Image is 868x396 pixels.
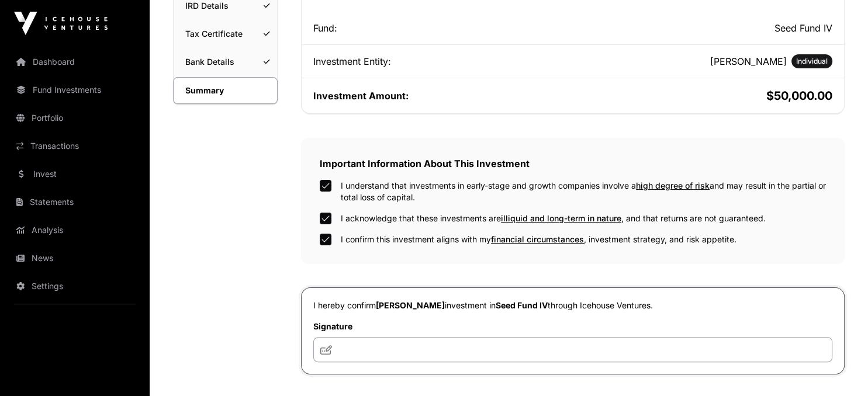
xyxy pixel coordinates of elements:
[9,189,140,215] a: Statements
[313,321,832,332] label: Signature
[376,300,445,310] span: [PERSON_NAME]
[9,217,140,243] a: Analysis
[575,88,832,104] h2: $50,000.00
[313,90,409,102] span: Investment Amount:
[9,245,140,271] a: News
[496,300,548,310] span: Seed Fund IV
[810,340,868,396] iframe: Chat Widget
[9,105,140,131] a: Portfolio
[636,180,710,190] span: high degree of risk
[9,273,140,299] a: Settings
[174,49,277,75] a: Bank Details
[710,54,787,68] h2: [PERSON_NAME]
[341,213,766,224] label: I acknowledge that these investments are , and that returns are not guaranteed.
[14,12,108,35] img: Icehouse Ventures Logo
[313,21,570,35] div: Fund:
[174,21,277,47] a: Tax Certificate
[575,21,832,35] h2: Seed Fund IV
[173,77,278,104] a: Summary
[313,300,832,311] p: I hereby confirm investment in through Icehouse Ventures.
[9,133,140,159] a: Transactions
[9,161,140,187] a: Invest
[320,157,826,171] h2: Important Information About This Investment
[796,57,828,66] span: Individual
[341,234,736,245] label: I confirm this investment aligns with my , investment strategy, and risk appetite.
[9,77,140,103] a: Fund Investments
[501,213,621,223] span: illiquid and long-term in nature
[491,234,584,244] span: financial circumstances
[341,180,826,203] label: I understand that investments in early-stage and growth companies involve a and may result in the...
[313,54,570,68] div: Investment Entity:
[9,49,140,75] a: Dashboard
